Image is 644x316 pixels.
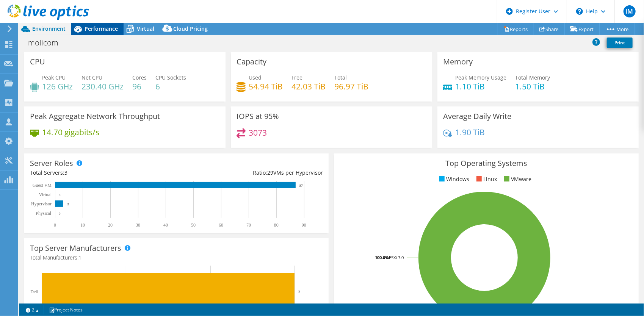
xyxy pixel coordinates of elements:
[30,112,160,120] h3: Peak Aggregate Network Throughput
[177,169,323,177] div: Ratio: VMs per Hypervisor
[607,38,633,48] a: Print
[502,175,532,183] li: VMware
[81,74,102,81] span: Net CPU
[64,169,67,176] span: 3
[36,211,51,216] text: Physical
[291,82,326,91] h4: 42.03 TiB
[302,222,306,228] text: 90
[437,175,470,183] li: Windows
[564,23,600,35] a: Export
[237,58,266,66] h3: Capacity
[237,112,279,120] h3: IOPS at 95%
[576,8,583,15] svg: \n
[455,128,485,136] h4: 1.90 TiB
[299,184,303,188] text: 87
[340,159,633,167] h3: Top Operating Systems
[219,222,223,228] text: 60
[515,82,550,91] h4: 1.50 TiB
[30,244,121,252] h3: Top Server Manufacturers
[59,212,61,216] text: 0
[44,305,88,314] a: Project Notes
[30,289,38,294] text: Dell
[498,23,534,35] a: Reports
[33,183,52,188] text: Guest VM
[67,202,69,206] text: 3
[54,222,56,228] text: 0
[42,74,66,81] span: Peak CPU
[42,82,73,91] h4: 126 GHz
[155,74,186,81] span: CPU Sockets
[515,74,550,81] span: Total Memory
[30,159,73,167] h3: Server Roles
[81,82,124,91] h4: 230.40 GHz
[291,74,302,81] span: Free
[267,169,273,176] span: 29
[132,74,147,81] span: Cores
[246,222,251,228] text: 70
[534,23,565,35] a: Share
[31,201,52,206] text: Hypervisor
[30,58,45,66] h3: CPU
[59,193,61,197] text: 0
[30,169,177,177] div: Total Servers:
[249,74,262,81] span: Used
[375,255,389,260] tspan: 100.0%
[42,128,99,136] h4: 14.70 gigabits/s
[475,175,497,183] li: Linux
[30,253,323,262] h4: Total Manufacturers:
[163,222,168,228] text: 40
[334,82,368,91] h4: 96.97 TiB
[274,222,279,228] text: 80
[20,305,44,314] a: 2
[249,82,283,91] h4: 54.94 TiB
[173,25,208,32] span: Cloud Pricing
[136,222,140,228] text: 30
[25,39,70,47] h1: molicom
[80,222,85,228] text: 10
[443,112,511,120] h3: Average Daily Write
[108,222,113,228] text: 20
[155,82,186,91] h4: 6
[132,82,147,91] h4: 96
[334,74,347,81] span: Total
[455,74,506,81] span: Peak Memory Usage
[389,255,404,260] tspan: ESXi 7.0
[78,254,81,261] span: 1
[39,192,52,197] text: Virtual
[599,23,635,35] a: More
[191,222,196,228] text: 50
[32,25,66,32] span: Environment
[249,128,267,137] h4: 3073
[455,82,506,91] h4: 1.10 TiB
[137,25,154,32] span: Virtual
[85,25,118,32] span: Performance
[443,58,473,66] h3: Memory
[624,5,636,17] span: IM
[298,289,301,294] text: 3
